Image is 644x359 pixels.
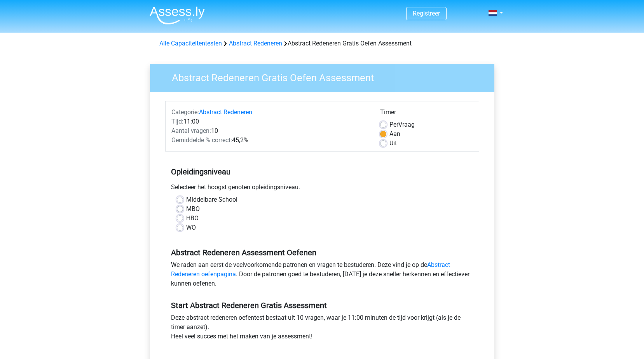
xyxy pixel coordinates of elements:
img: Assessly [150,6,205,24]
label: Uit [389,139,397,148]
a: Alle Capaciteitentesten [159,40,222,47]
div: Timer [380,108,473,120]
label: Vraag [389,120,415,129]
div: Deze abstract redeneren oefentest bestaat uit 10 vragen, waar je 11:00 minuten de tijd voor krijg... [165,313,479,344]
span: Tijd: [171,118,183,125]
a: Abstract Redeneren [199,108,252,116]
div: Abstract Redeneren Gratis Oefen Assessment [156,39,488,48]
h5: Abstract Redeneren Assessment Oefenen [171,248,473,257]
span: Per [389,121,398,128]
label: WO [186,223,196,232]
label: Aan [389,129,400,139]
a: Abstract Redeneren [229,40,282,47]
div: We raden aan eerst de veelvoorkomende patronen en vragen te bestuderen. Deze vind je op de . Door... [165,260,479,291]
a: Registreer [413,10,440,17]
div: 11:00 [166,117,374,126]
label: Middelbare School [186,195,237,204]
div: 45,2% [166,136,374,145]
h3: Abstract Redeneren Gratis Oefen Assessment [162,69,489,84]
span: Gemiddelde % correct: [171,136,232,144]
div: 10 [166,126,374,136]
span: Aantal vragen: [171,127,211,134]
span: Categorie: [171,108,199,116]
h5: Start Abstract Redeneren Gratis Assessment [171,301,473,310]
label: MBO [186,204,200,214]
div: Selecteer het hoogst genoten opleidingsniveau. [165,183,479,195]
h5: Opleidingsniveau [171,164,473,179]
label: HBO [186,214,199,223]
